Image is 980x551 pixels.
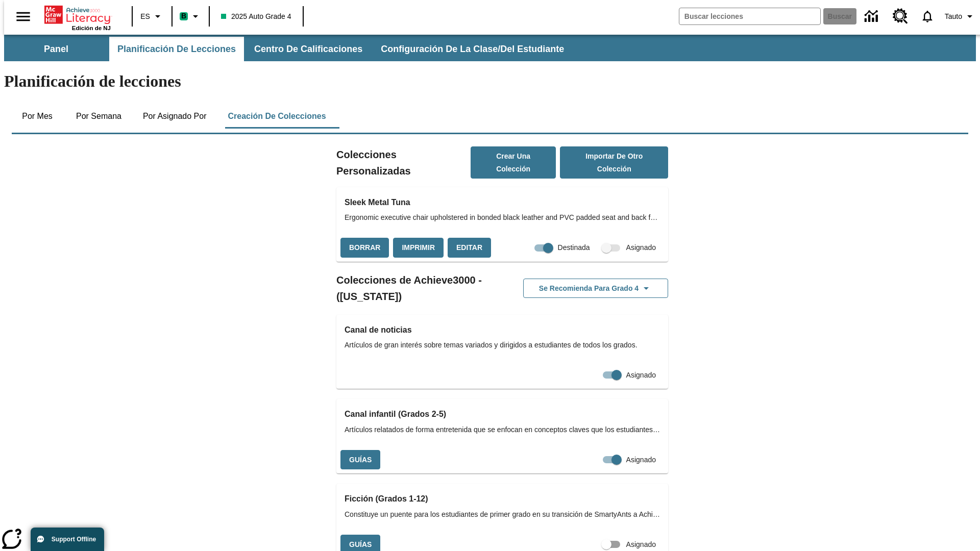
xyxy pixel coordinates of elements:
a: Portada [44,5,111,25]
button: Planificación de lecciones [109,37,244,61]
button: Centro de calificaciones [246,37,371,61]
span: Artículos de gran interés sobre temas variados y dirigidos a estudiantes de todos los grados. [345,340,660,350]
button: Lenguaje: ES, Selecciona un idioma [136,7,168,26]
button: Abrir el menú lateral [8,2,38,32]
a: Notificaciones [914,3,941,30]
div: Subbarra de navegación [4,35,976,61]
button: Importar de otro Colección [560,146,668,179]
span: Asignado [626,242,656,253]
span: Support Offline [52,536,96,543]
span: Ergonomic executive chair upholstered in bonded black leather and PVC padded seat and back for al... [345,212,660,223]
button: Por asignado por [135,104,215,129]
span: Planificación de lecciones [117,43,236,55]
button: Perfil/Configuración [941,7,980,26]
div: Subbarra de navegación [4,37,573,61]
span: ES [140,11,150,22]
button: Imprimir, Se abrirá en una ventana nueva [393,238,444,258]
span: Asignado [626,539,656,550]
h2: Colecciones Personalizadas [336,146,471,179]
a: Centro de recursos, Se abrirá en una pestaña nueva. [887,3,914,30]
span: Artículos relatados de forma entretenida que se enfocan en conceptos claves que los estudiantes a... [345,424,660,435]
button: Se recomienda para Grado 4 [523,279,668,298]
span: Edición de NJ [72,25,111,31]
span: Centro de calificaciones [254,43,362,55]
button: Editar [448,238,491,258]
h3: Canal de noticias [345,323,660,337]
button: Creación de colecciones [219,104,334,129]
span: Constituye un puente para los estudiantes de primer grado en su transición de SmartyAnts a Achiev... [345,509,660,520]
span: Tauto [945,11,962,22]
span: 2025 Auto Grade 4 [221,11,291,22]
button: Panel [5,37,107,61]
button: Borrar [340,238,389,258]
button: Por semana [68,104,130,129]
button: Guías [340,450,380,470]
input: Buscar campo [679,8,820,24]
span: Asignado [626,455,656,465]
span: Asignado [626,370,656,381]
button: Support Offline [31,528,104,551]
button: Crear una colección [471,146,556,179]
span: Destinada [558,242,590,253]
div: Portada [44,4,111,31]
button: Por mes [12,104,63,129]
span: Configuración de la clase/del estudiante [381,43,564,55]
h3: Sleek Metal Tuna [345,195,660,210]
h1: Planificación de lecciones [4,72,976,91]
h3: Ficción (Grados 1-12) [345,492,660,506]
h3: Canal infantil (Grados 2-5) [345,407,660,421]
button: Configuración de la clase/del estudiante [373,37,572,61]
a: Centro de información [859,3,887,31]
span: Panel [44,43,68,55]
button: Boost El color de la clase es verde menta. Cambiar el color de la clase. [176,7,206,26]
h2: Colecciones de Achieve3000 - ([US_STATE]) [336,272,502,305]
span: B [181,10,186,22]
